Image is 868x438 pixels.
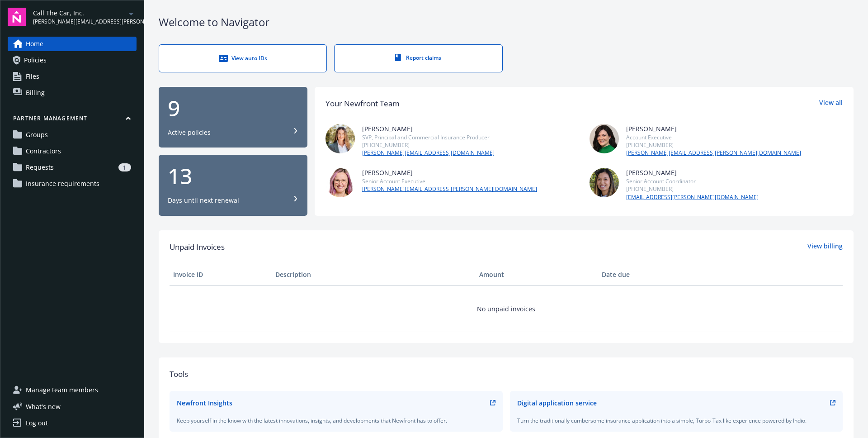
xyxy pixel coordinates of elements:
span: Call The Car, Inc. [33,8,126,18]
span: Requests [26,160,54,175]
img: photo [325,168,355,197]
div: Welcome to Navigator [159,14,854,30]
span: Files [26,69,39,84]
div: Senior Account Coordinator [626,177,759,185]
div: Account Executive [626,133,801,141]
div: Turn the traditionally cumbersome insurance application into a simple, Turbo-Tax like experience ... [517,417,836,424]
div: [PERSON_NAME] [626,124,801,133]
span: Contractors [26,144,61,158]
th: Description [272,264,476,286]
a: View all [819,98,843,109]
div: SVP, Principal and Commercial Insurance Producer [362,133,495,141]
img: photo [590,168,619,197]
a: Files [8,69,137,84]
a: Billing [8,86,137,100]
span: Manage team members [26,383,98,397]
a: Report claims [334,44,502,72]
a: [PERSON_NAME][EMAIL_ADDRESS][DOMAIN_NAME] [362,149,495,157]
span: Policies [24,53,47,67]
img: photo [325,124,355,153]
span: Billing [26,86,45,100]
span: Insurance requirements [26,176,99,191]
span: Groups [26,128,48,142]
a: arrowDropDown [126,8,137,19]
div: Active policies [168,128,211,137]
td: No unpaid invoices [170,286,843,332]
div: [PHONE_NUMBER] [362,141,495,149]
div: Digital application service [517,398,597,408]
div: Keep yourself in the know with the latest innovations, insights, and developments that Newfront h... [177,417,495,424]
div: [PHONE_NUMBER] [626,141,801,149]
button: 9Active policies [159,87,307,148]
div: Log out [26,416,48,430]
button: 13Days until next renewal [159,155,307,216]
a: [EMAIL_ADDRESS][PERSON_NAME][DOMAIN_NAME] [626,193,759,201]
div: Report claims [353,54,484,62]
div: View auto IDs [177,54,308,63]
th: Amount [476,264,598,286]
a: Policies [8,53,137,67]
a: [PERSON_NAME][EMAIL_ADDRESS][PERSON_NAME][DOMAIN_NAME] [626,149,801,157]
img: photo [590,124,619,153]
div: [PHONE_NUMBER] [626,185,759,193]
a: Groups [8,128,137,142]
div: Days until next renewal [168,196,239,205]
span: [PERSON_NAME][EMAIL_ADDRESS][PERSON_NAME][DOMAIN_NAME] [33,18,126,26]
button: Partner management [8,114,137,126]
a: Contractors [8,144,137,158]
div: Newfront Insights [177,398,232,408]
div: 9 [168,97,298,119]
button: Call The Car, Inc.[PERSON_NAME][EMAIL_ADDRESS][PERSON_NAME][DOMAIN_NAME]arrowDropDown [33,8,137,26]
a: View auto IDs [159,44,327,72]
button: What's new [8,402,75,411]
span: Home [26,37,43,51]
a: [PERSON_NAME][EMAIL_ADDRESS][PERSON_NAME][DOMAIN_NAME] [362,185,537,193]
div: Senior Account Executive [362,177,537,185]
a: View billing [807,241,843,253]
div: [PERSON_NAME] [626,168,759,177]
a: Insurance requirements [8,176,137,191]
span: What ' s new [26,402,61,411]
a: Requests1 [8,160,137,175]
div: 13 [168,165,298,187]
div: Tools [170,368,843,380]
img: navigator-logo.svg [8,8,26,26]
th: Invoice ID [170,264,272,286]
th: Date due [598,264,700,286]
div: 1 [118,163,131,171]
div: [PERSON_NAME] [362,168,537,177]
span: Unpaid Invoices [170,241,225,253]
div: Your Newfront Team [325,98,400,109]
div: [PERSON_NAME] [362,124,495,133]
a: Home [8,37,137,51]
a: Manage team members [8,383,137,397]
